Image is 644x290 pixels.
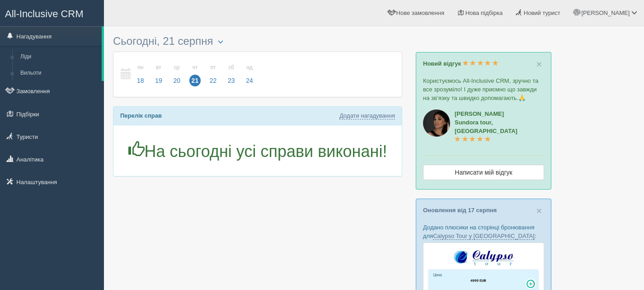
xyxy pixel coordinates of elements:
a: Новий відгук [423,60,498,67]
a: Calypso Tour у [GEOGRAPHIC_DATA] [433,233,535,240]
a: пт 22 [205,59,222,90]
a: ср 20 [168,59,185,90]
a: All-Inclusive CRM [0,0,103,25]
a: Вильоти [16,65,102,81]
small: чт [189,64,201,71]
span: Нова підбірка [465,10,503,16]
a: нд 24 [241,59,256,90]
span: 22 [207,75,219,86]
p: Користуємось All-Inclusive CRM, зручно та все зрозуміло! І дуже приємно що завжди на зв’язку та ш... [423,76,544,102]
a: Додати нагадування [339,112,395,119]
small: нд [244,64,255,71]
a: вт 19 [150,59,167,90]
h3: Сьогодні, 21 серпня [113,35,402,47]
button: Close [536,59,542,69]
a: [PERSON_NAME]Sundora tour, [GEOGRAPHIC_DATA] [455,110,517,143]
button: Close [536,206,542,215]
small: ср [171,64,183,71]
small: пн [135,64,146,71]
span: Новий турист [524,10,560,16]
p: Додано плюсики на сторінці бронювання для : [423,223,544,240]
span: 24 [244,75,255,86]
a: Ліди [16,49,102,65]
span: 19 [153,75,165,86]
span: × [536,205,542,216]
a: Оновлення від 17 серпня [423,207,497,214]
a: чт 21 [187,59,204,90]
span: 20 [171,75,183,86]
span: 18 [135,75,146,86]
a: сб 23 [223,59,240,90]
a: пн 18 [132,59,149,90]
h1: На сьогодні усі справи виконані! [120,141,395,161]
span: 21 [189,75,201,86]
small: пт [207,64,219,71]
span: [PERSON_NAME] [581,10,630,16]
span: All-Inclusive CRM [5,8,84,19]
small: вт [153,64,165,71]
span: 23 [226,75,237,86]
b: Перелік справ [120,112,162,119]
span: Нове замовлення [396,10,444,16]
span: × [536,59,542,69]
a: Написати мій відгук [423,165,544,180]
small: сб [226,64,237,71]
